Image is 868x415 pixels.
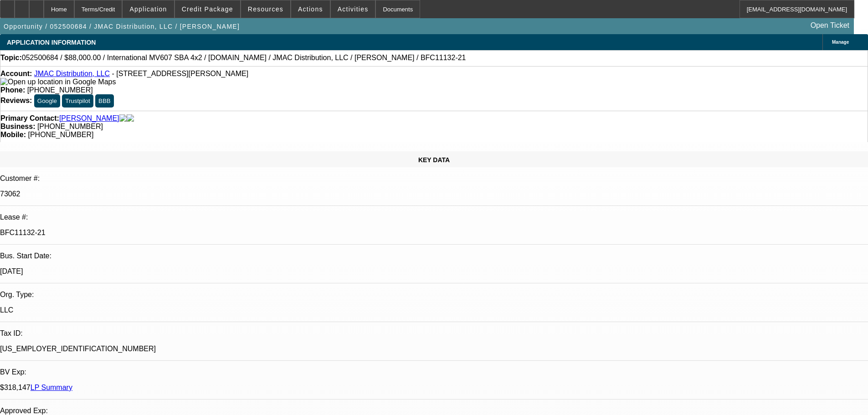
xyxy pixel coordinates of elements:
[418,156,450,164] span: KEY DATA
[22,54,466,62] span: 052500684 / $88,000.00 / International MV607 SBA 4x2 / [DOMAIN_NAME] / JMAC Distribution, LLC / [...
[298,5,323,13] span: Actions
[119,114,127,123] img: facebook-icon.png
[0,97,32,104] strong: Reviews:
[248,5,283,13] span: Resources
[28,131,93,138] span: [PHONE_NUMBER]
[182,5,233,13] span: Credit Package
[34,70,110,77] a: JMAC Distribution, LLC
[175,0,240,18] button: Credit Package
[291,0,330,18] button: Actions
[62,94,93,108] button: Trustpilot
[34,94,60,108] button: Google
[129,5,167,13] span: Application
[331,0,375,18] button: Activities
[7,39,96,46] span: APPLICATION INFORMATION
[27,86,93,94] span: [PHONE_NUMBER]
[338,5,369,13] span: Activities
[4,23,240,30] span: Opportunity / 052500684 / JMAC Distribution, LLC / [PERSON_NAME]
[127,114,134,123] img: linkedin-icon.png
[0,54,22,62] strong: Topic:
[0,70,32,77] strong: Account:
[59,114,119,123] a: [PERSON_NAME]
[112,70,249,77] span: - [STREET_ADDRESS][PERSON_NAME]
[0,131,26,138] strong: Mobile:
[807,18,853,33] a: Open Ticket
[0,86,25,94] strong: Phone:
[0,123,35,130] strong: Business:
[123,0,174,18] button: Application
[832,40,849,45] span: Manage
[0,114,59,123] strong: Primary Contact:
[31,384,72,391] a: LP Summary
[241,0,290,18] button: Resources
[95,94,114,108] button: BBB
[37,123,103,130] span: [PHONE_NUMBER]
[0,78,116,86] a: View Google Maps
[0,78,116,86] img: Open up location in Google Maps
